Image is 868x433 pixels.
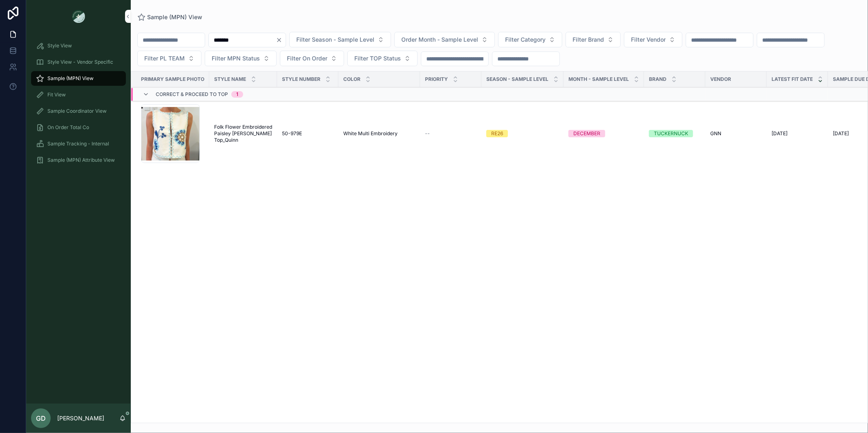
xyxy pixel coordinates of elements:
[401,36,478,44] span: Order Month - Sample Level
[772,130,787,137] span: [DATE]
[31,136,126,151] a: Sample Tracking - Internal
[649,130,700,137] a: TUCKERNUCK
[47,124,89,131] span: On Order Total Co
[31,71,126,86] a: Sample (MPN) View
[568,76,629,83] span: MONTH - SAMPLE LEVEL
[486,76,548,83] span: Season - Sample Level
[156,92,228,98] span: Correct & Proceed to TOP
[343,130,415,137] a: White Multi Embroidery
[282,76,320,83] span: Style Number
[710,76,731,83] span: Vendor
[141,76,204,83] span: PRIMARY SAMPLE PHOTO
[289,32,391,47] button: Select Button
[505,36,546,44] span: Filter Category
[31,55,126,69] a: Style View - Vendor Specific
[276,37,286,43] button: Clear
[47,42,72,49] span: Style View
[31,104,126,118] a: Sample Coordinator View
[649,76,667,83] span: Brand
[354,54,401,62] span: Filter TOP Status
[343,76,360,83] span: Color
[72,10,85,23] img: App logo
[214,76,246,83] span: Style Name
[425,130,430,137] span: --
[47,141,109,147] span: Sample Tracking - Internal
[31,38,126,53] a: Style View
[31,87,126,102] a: Fit View
[137,51,201,66] button: Select Button
[573,130,600,137] div: DECEMBER
[343,130,398,137] span: White Multi Embroidery
[710,130,762,137] a: GNN
[57,414,104,422] p: [PERSON_NAME]
[498,32,562,47] button: Select Button
[573,36,604,44] span: Filter Brand
[47,59,113,65] span: Style View - Vendor Specific
[833,130,849,137] span: [DATE]
[137,13,202,21] a: Sample (MPN) View
[31,120,126,135] a: On Order Total Co
[486,130,559,137] a: RE26
[280,51,344,66] button: Select Button
[287,54,327,62] span: Filter On Order
[47,157,115,163] span: Sample (MPN) Attribute View
[772,76,813,83] span: Latest Fit Date
[147,13,202,21] span: Sample (MPN) View
[566,32,621,47] button: Select Button
[282,130,333,137] a: 50-979E
[205,51,277,66] button: Select Button
[26,33,131,178] div: scrollable content
[47,108,107,114] span: Sample Coordinator View
[47,75,94,82] span: Sample (MPN) View
[654,130,688,137] div: TUCKERNUCK
[425,130,477,137] a: --
[347,51,418,66] button: Select Button
[568,130,639,137] a: DECEMBER
[282,130,302,137] span: 50-979E
[31,153,126,167] a: Sample (MPN) Attribute View
[236,92,238,98] div: 1
[394,32,495,47] button: Select Button
[710,130,721,137] span: GNN
[212,54,260,62] span: Filter MPN Status
[631,36,666,44] span: Filter Vendor
[491,130,503,137] div: RE26
[425,76,448,83] span: PRIORITY
[214,124,272,143] a: Folk Flower Embroidered Paisley [PERSON_NAME] Top_Quinn
[47,92,66,98] span: Fit View
[772,130,823,137] a: [DATE]
[36,413,46,423] span: GD
[296,36,374,44] span: Filter Season - Sample Level
[624,32,682,47] button: Select Button
[144,54,185,62] span: Filter PL TEAM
